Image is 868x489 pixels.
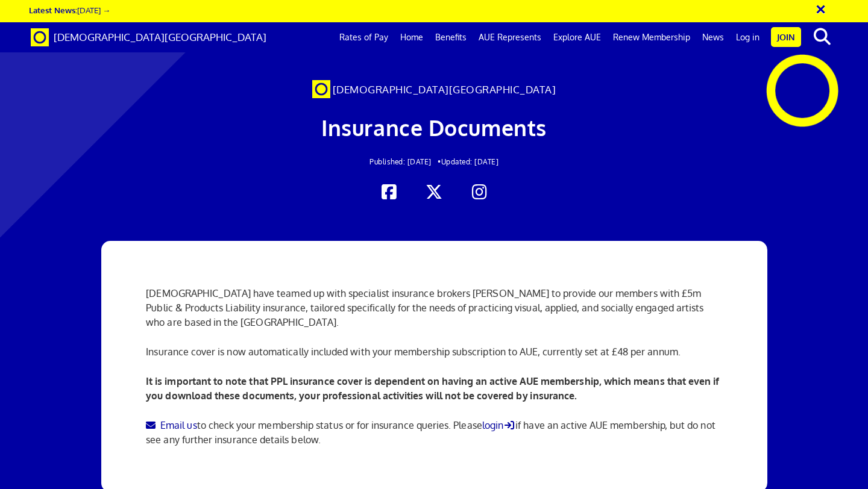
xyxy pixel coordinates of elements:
[321,114,547,141] span: Insurance Documents
[146,419,197,431] a: Email us
[429,22,473,52] a: Benefits
[22,22,275,52] a: Brand [DEMOGRAPHIC_DATA][GEOGRAPHIC_DATA]
[473,22,547,52] a: AUE Represents
[370,157,441,166] span: Published: [DATE] •
[804,24,840,49] button: search
[394,22,429,52] a: Home
[696,22,730,52] a: News
[168,158,700,166] h2: Updated: [DATE]
[333,83,556,96] span: [DEMOGRAPHIC_DATA][GEOGRAPHIC_DATA]
[29,5,77,15] strong: Latest News:
[333,22,394,52] a: Rates of Pay
[146,286,722,329] p: [DEMOGRAPHIC_DATA] have teamed up with specialist insurance brokers [PERSON_NAME] to provide our ...
[607,22,696,52] a: Renew Membership
[146,344,722,359] p: Insurance cover is now automatically included with your membership subscription to AUE, currently...
[29,5,110,15] a: Latest News:[DATE] →
[771,27,801,47] a: Join
[730,22,766,52] a: Log in
[146,418,722,447] p: to check your membership status or for insurance queries. Please if have an active AUE membership...
[146,375,719,402] b: It is important to note that PPL insurance cover is dependent on having an active AUE membership,...
[482,419,516,431] a: login
[547,22,607,52] a: Explore AUE
[54,31,266,43] span: [DEMOGRAPHIC_DATA][GEOGRAPHIC_DATA]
